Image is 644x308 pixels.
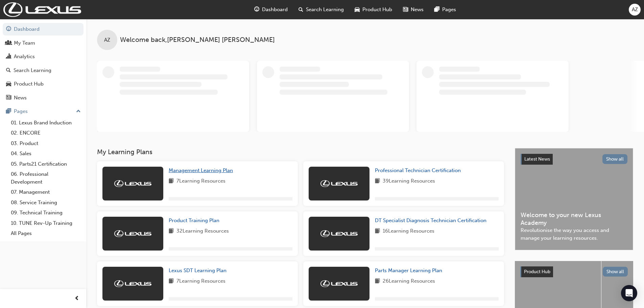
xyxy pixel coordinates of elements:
[299,5,303,14] span: search-icon
[14,108,28,115] div: Pages
[176,227,229,236] span: 32 Learning Resources
[375,167,463,174] a: Professional Technician Certification
[398,3,429,17] a: news-iconNews
[169,217,219,223] span: Product Training Plan
[524,269,550,275] span: Product Hub
[169,167,233,173] span: Management Learning Plan
[603,267,628,277] button: Show all
[520,266,628,277] a: Product HubShow all
[3,64,84,77] a: Search Learning
[621,285,637,301] div: Open Intercom Messenger
[515,148,633,250] a: Latest NewsShow allWelcome to your new Lexus AcademyRevolutionise the way you access and manage y...
[521,227,627,242] span: Revolutionise the way you access and manage your learning resources.
[375,227,380,236] span: book-icon
[76,107,81,116] span: up-icon
[429,3,461,17] a: pages-iconPages
[3,22,84,105] button: DashboardMy TeamAnalyticsSearch LearningProduct HubNews
[169,227,174,236] span: book-icon
[375,177,380,186] span: book-icon
[375,217,489,224] a: DT Specialist Diagnosis Technician Certification
[254,5,259,14] span: guage-icon
[169,167,236,174] a: Management Learning Plan
[3,105,84,118] button: Pages
[120,36,275,44] span: Welcome back , [PERSON_NAME] [PERSON_NAME]
[320,180,358,187] img: Trak
[375,267,445,275] a: Parts Manager Learning Plan
[521,211,627,227] span: Welcome to your new Lexus Academy
[6,26,11,32] span: guage-icon
[375,167,461,173] span: Professional Technician Certification
[6,81,11,87] span: car-icon
[8,118,84,128] a: 01. Lexus Brand Induction
[293,3,349,17] a: search-iconSearch Learning
[434,5,439,14] span: pages-icon
[521,154,627,165] a: Latest NewsShow all
[3,37,84,49] a: My Team
[169,277,174,286] span: book-icon
[169,267,229,275] a: Lexus SDT Learning Plan
[3,2,81,17] img: Trak
[3,78,84,90] a: Product Hub
[14,80,44,88] div: Product Hub
[375,217,486,223] span: DT Specialist Diagnosis Technician Certification
[3,50,84,63] a: Analytics
[602,154,628,164] button: Show all
[176,277,225,286] span: 7 Learning Resources
[6,95,11,101] span: news-icon
[6,109,11,115] span: pages-icon
[169,177,174,186] span: book-icon
[14,94,27,102] div: News
[355,5,360,14] span: car-icon
[8,228,84,239] a: All Pages
[169,217,222,224] a: Product Training Plan
[383,177,435,186] span: 39 Learning Resources
[114,280,151,287] img: Trak
[8,138,84,149] a: 03. Product
[411,6,424,14] span: News
[114,180,151,187] img: Trak
[8,218,84,229] a: 10. TUNE Rev-Up Training
[8,159,84,169] a: 05. Parts21 Certification
[6,68,11,74] span: search-icon
[8,169,84,187] a: 06. Professional Development
[632,6,638,14] span: AZ
[114,230,151,237] img: Trak
[442,6,456,14] span: Pages
[629,4,641,16] button: AZ
[403,5,408,14] span: news-icon
[349,3,398,17] a: car-iconProduct Hub
[8,197,84,208] a: 08. Service Training
[3,92,84,104] a: News
[362,6,392,14] span: Product Hub
[320,280,358,287] img: Trak
[8,208,84,218] a: 09. Technical Training
[8,128,84,138] a: 02. ENCORE
[74,294,79,303] span: prev-icon
[8,187,84,197] a: 07. Management
[104,36,110,44] span: AZ
[320,230,358,237] img: Trak
[524,156,550,162] span: Latest News
[262,6,288,14] span: Dashboard
[8,148,84,159] a: 04. Sales
[249,3,293,17] a: guage-iconDashboard
[6,40,11,46] span: people-icon
[383,227,434,236] span: 16 Learning Resources
[14,67,51,74] div: Search Learning
[14,39,35,47] div: My Team
[383,277,435,286] span: 26 Learning Resources
[3,23,84,35] a: Dashboard
[375,277,380,286] span: book-icon
[169,267,226,274] span: Lexus SDT Learning Plan
[97,148,504,156] h3: My Learning Plans
[6,54,11,60] span: chart-icon
[176,177,225,186] span: 7 Learning Resources
[14,53,35,61] div: Analytics
[375,267,442,274] span: Parts Manager Learning Plan
[306,6,344,14] span: Search Learning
